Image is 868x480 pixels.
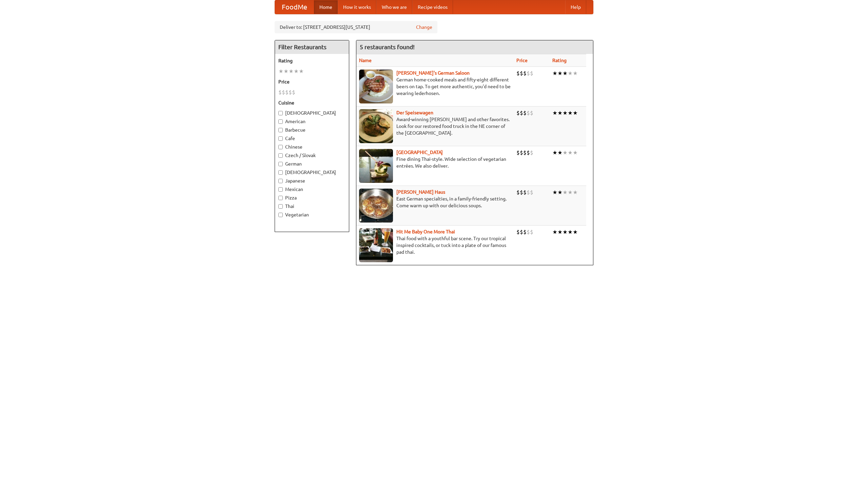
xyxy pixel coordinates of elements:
input: German [278,162,283,166]
input: [DEMOGRAPHIC_DATA] [278,111,283,115]
li: ★ [568,109,573,117]
li: $ [530,70,533,77]
div: Deliver to: [STREET_ADDRESS][US_STATE] [275,21,437,33]
h5: Price [278,78,346,85]
p: Fine dining Thai-style. Wide selection of vegetarian entrées. We also deliver. [359,156,511,169]
li: ★ [563,149,568,156]
label: Pizza [278,194,346,201]
li: $ [523,109,527,117]
li: ★ [283,68,289,75]
a: Rating [552,58,567,63]
a: Recipe videos [412,0,453,14]
a: FoodMe [275,0,314,14]
a: [PERSON_NAME] Haus [396,189,445,195]
li: $ [527,189,530,196]
p: Award-winning [PERSON_NAME] and other favorites. Look for our restored food truck in the NE corne... [359,116,511,136]
li: $ [530,149,533,156]
input: Thai [278,204,283,209]
a: [PERSON_NAME]'s German Saloon [396,70,470,76]
li: ★ [563,70,568,77]
input: [DEMOGRAPHIC_DATA] [278,170,283,175]
a: Price [516,58,528,63]
li: ★ [573,109,578,117]
li: ★ [557,149,563,156]
li: $ [516,109,520,117]
h5: Cuisine [278,99,346,106]
li: $ [523,189,527,196]
li: $ [527,70,530,77]
li: $ [516,189,520,196]
img: esthers.jpg [359,70,393,103]
li: ★ [573,228,578,236]
label: Thai [278,203,346,210]
label: Chinese [278,143,346,150]
label: Barbecue [278,127,346,133]
li: $ [530,228,533,236]
input: Pizza [278,196,283,200]
label: Cafe [278,135,346,142]
li: $ [282,89,285,96]
img: kohlhaus.jpg [359,189,393,223]
li: $ [278,89,282,96]
a: [GEOGRAPHIC_DATA] [396,150,443,155]
li: ★ [557,228,563,236]
li: $ [520,189,523,196]
p: German home-cooked meals and fifty-eight different beers on tap. To get more authentic, you'd nee... [359,76,511,97]
h4: Filter Restaurants [275,40,349,54]
li: ★ [563,109,568,117]
li: ★ [294,68,299,75]
a: Name [359,58,372,63]
li: ★ [278,68,283,75]
label: Czech / Slovak [278,152,346,159]
a: Home [314,0,338,14]
li: $ [516,149,520,156]
img: babythai.jpg [359,228,393,262]
a: Der Speisewagen [396,110,433,115]
a: How it works [338,0,376,14]
a: Who we are [376,0,412,14]
li: $ [523,149,527,156]
li: ★ [573,70,578,77]
a: Hit Me Baby One More Thai [396,229,455,234]
li: ★ [552,109,557,117]
li: ★ [552,228,557,236]
li: $ [530,189,533,196]
input: Vegetarian [278,213,283,217]
input: American [278,119,283,124]
li: $ [520,228,523,236]
p: East German specialties, in a family-friendly setting. Come warm up with our delicious soups. [359,195,511,209]
li: ★ [289,68,294,75]
li: $ [285,89,289,96]
li: ★ [568,228,573,236]
label: [DEMOGRAPHIC_DATA] [278,110,346,116]
label: American [278,118,346,125]
li: $ [527,149,530,156]
a: Change [416,24,432,31]
input: Japanese [278,179,283,183]
li: ★ [557,109,563,117]
input: Barbecue [278,128,283,132]
input: Mexican [278,187,283,192]
li: $ [530,109,533,117]
li: ★ [299,68,304,75]
img: satay.jpg [359,149,393,183]
li: ★ [557,70,563,77]
li: ★ [552,70,557,77]
img: speisewagen.jpg [359,109,393,143]
li: ★ [563,189,568,196]
li: ★ [573,189,578,196]
input: Chinese [278,145,283,149]
li: $ [289,89,292,96]
li: $ [292,89,295,96]
li: $ [527,109,530,117]
li: ★ [552,149,557,156]
li: ★ [563,228,568,236]
li: $ [516,228,520,236]
li: ★ [557,189,563,196]
input: Cafe [278,136,283,141]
